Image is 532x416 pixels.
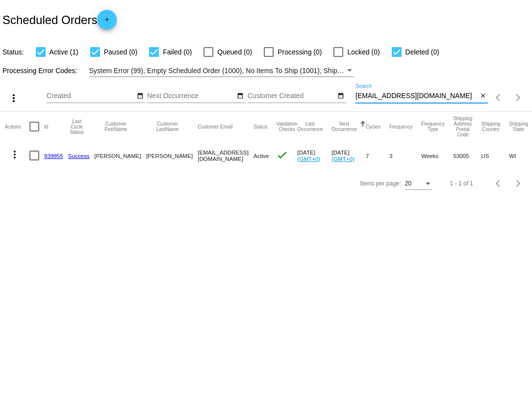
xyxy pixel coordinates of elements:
mat-cell: [PERSON_NAME] [95,141,146,170]
mat-icon: more_vert [9,149,21,160]
span: 20 [405,180,411,187]
mat-select: Items per page: [405,181,432,187]
span: Processing Error Codes: [2,67,77,75]
mat-icon: check [276,149,288,161]
mat-icon: more_vert [8,92,20,104]
span: Deleted (0) [405,46,439,58]
button: Change sorting for Id [44,124,48,130]
a: (GMT+0) [331,156,355,162]
mat-icon: add [101,16,113,28]
span: Active (1) [50,46,78,58]
span: Processing (0) [278,46,322,58]
mat-cell: Weeks [421,141,453,170]
span: Queued (0) [217,46,252,58]
mat-icon: date_range [137,92,144,100]
button: Previous page [489,88,508,107]
mat-icon: date_range [337,92,344,100]
h2: Scheduled Orders [2,10,117,29]
span: Locked (0) [347,46,380,58]
mat-icon: close [480,92,486,100]
button: Change sorting for Status [253,124,267,130]
button: Change sorting for NextOccurrenceUtc [331,121,357,132]
input: Next Occurrence [147,92,235,100]
button: Change sorting for CustomerEmail [198,124,232,130]
mat-icon: date_range [237,92,244,100]
button: Change sorting for Cycles [366,124,380,130]
span: Paused (0) [104,46,137,58]
span: Status: [2,48,24,56]
mat-header-cell: Validation Checks [276,112,297,141]
mat-select: Filter by Processing Error Codes [89,65,354,77]
input: Search [355,92,478,100]
button: Previous page [489,174,508,193]
button: Change sorting for LastOccurrenceUtc [298,121,323,132]
button: Next page [508,88,528,107]
button: Next page [508,174,528,193]
button: Clear [478,91,488,102]
button: Change sorting for CustomerLastName [146,121,189,132]
span: Failed (0) [163,46,192,58]
span: Active [253,153,269,159]
div: Items per page: [360,180,401,187]
button: Change sorting for ShippingState [509,121,528,132]
mat-cell: [DATE] [298,141,332,170]
button: Change sorting for CustomerFirstName [95,121,137,132]
mat-cell: [PERSON_NAME] [146,141,198,170]
a: (GMT+0) [298,156,321,162]
button: Change sorting for ShippingPostcode [453,116,472,137]
mat-cell: US [481,141,509,170]
a: Success [68,153,90,159]
input: Created [47,92,135,100]
mat-cell: [DATE] [331,141,366,170]
a: 939955 [44,153,63,159]
mat-cell: 7 [366,141,389,170]
mat-header-cell: Actions [5,112,29,141]
button: Change sorting for FrequencyType [421,121,444,132]
button: Change sorting for Frequency [389,124,412,130]
button: Change sorting for LastProcessingCycleId [68,119,86,135]
button: Change sorting for ShippingCountry [481,121,500,132]
mat-cell: [EMAIL_ADDRESS][DOMAIN_NAME] [198,141,253,170]
mat-cell: 3 [389,141,421,170]
mat-cell: 53005 [453,141,481,170]
div: 1 - 1 of 1 [450,180,473,187]
input: Customer Created [248,92,336,100]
